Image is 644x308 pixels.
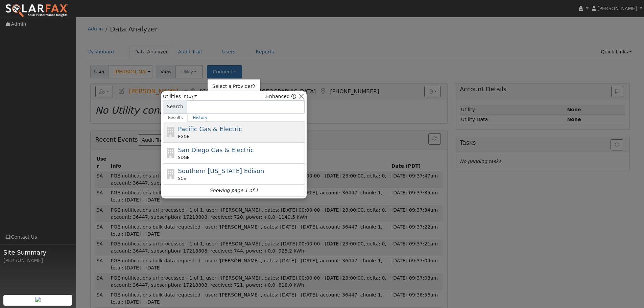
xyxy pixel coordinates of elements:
[35,297,41,302] img: retrieve
[163,100,187,114] span: Search
[178,155,190,161] span: SDGE
[163,93,197,100] span: Utilities in
[163,114,188,122] a: Results
[210,187,258,194] i: Showing page 1 of 1
[262,94,266,98] input: Enhanced
[5,4,69,18] img: SolarFax
[187,94,197,99] a: CA
[3,257,72,264] div: [PERSON_NAME]
[262,93,296,100] span: Show enhanced providers
[178,125,242,133] span: Pacific Gas & Electric
[188,114,212,122] a: History
[208,82,260,91] a: Select a Provider
[3,248,72,257] span: Site Summary
[178,134,189,140] span: PG&E
[178,175,186,182] span: SCE
[597,6,637,11] span: [PERSON_NAME]
[262,93,290,100] label: Enhanced
[178,167,264,174] span: Southern [US_STATE] Edison
[291,94,296,99] a: Enhanced Providers
[178,146,254,153] span: San Diego Gas & Electric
